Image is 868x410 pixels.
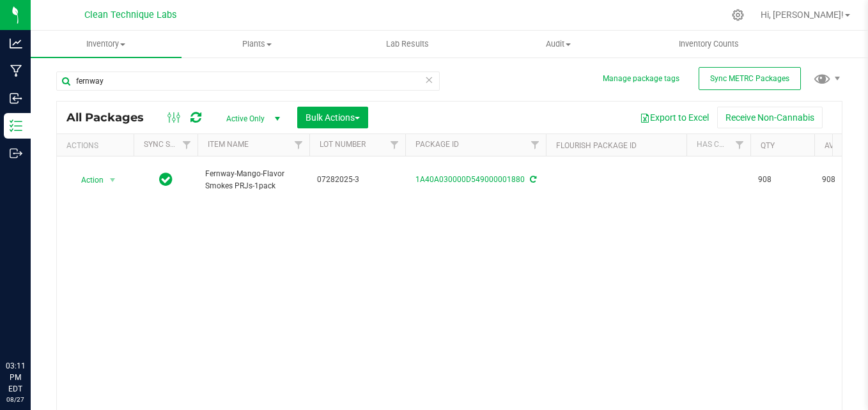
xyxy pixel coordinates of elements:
span: Inventory Counts [662,38,756,50]
a: Lot Number [320,140,366,149]
button: Sync METRC Packages [699,67,801,90]
th: Has COA [686,134,750,156]
inline-svg: Inbound [10,92,22,105]
span: Fernway-Mango-Flavor Smokes PRJs-1pack [205,168,302,192]
a: Qty [761,141,775,150]
span: Clear [424,72,433,88]
span: select [105,171,121,189]
a: Package ID [415,140,459,149]
a: Plants [182,31,332,57]
span: Bulk Actions [306,112,360,123]
button: Manage package tags [603,73,679,84]
inline-svg: Outbound [10,147,22,160]
a: Filter [729,134,750,156]
button: Receive Non-Cannabis [717,107,823,128]
inline-svg: Inventory [10,119,22,132]
button: Export to Excel [632,107,717,128]
a: Available [825,141,863,150]
a: Filter [288,134,309,156]
span: Clean Technique Labs [84,10,176,20]
iframe: Resource center [13,308,51,346]
a: Flourish Package ID [556,141,637,150]
a: Inventory Counts [633,31,784,57]
iframe: Resource center unread badge [38,306,53,321]
a: Filter [384,134,405,156]
span: Sync from Compliance System [528,175,536,184]
a: Filter [176,134,198,156]
span: Lab Results [369,38,446,50]
a: Sync Status [144,140,193,149]
button: Bulk Actions [297,107,368,128]
inline-svg: Analytics [10,37,22,50]
a: 1A40A030000D549000001880 [415,175,525,184]
span: Sync METRC Packages [710,74,789,83]
span: Action [70,171,104,189]
p: 08/27 [6,395,25,404]
span: 07282025-3 [317,174,398,186]
span: Hi, [PERSON_NAME]! [761,10,844,20]
input: Search Package ID, Item Name, SKU, Lot or Part Number... [56,72,440,91]
span: Inventory [31,38,182,50]
a: Filter [525,134,546,156]
span: All Packages [66,110,157,125]
div: Manage settings [730,9,746,21]
div: Actions [66,141,128,150]
span: Audit [483,38,633,50]
a: Inventory [31,31,182,57]
inline-svg: Manufacturing [10,65,22,77]
span: Plants [182,38,332,50]
a: Audit [483,31,633,57]
a: Item Name [208,140,249,149]
span: In Sync [159,171,173,188]
p: 03:11 PM EDT [6,360,25,395]
a: Lab Results [332,31,483,57]
span: 908 [758,174,807,186]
